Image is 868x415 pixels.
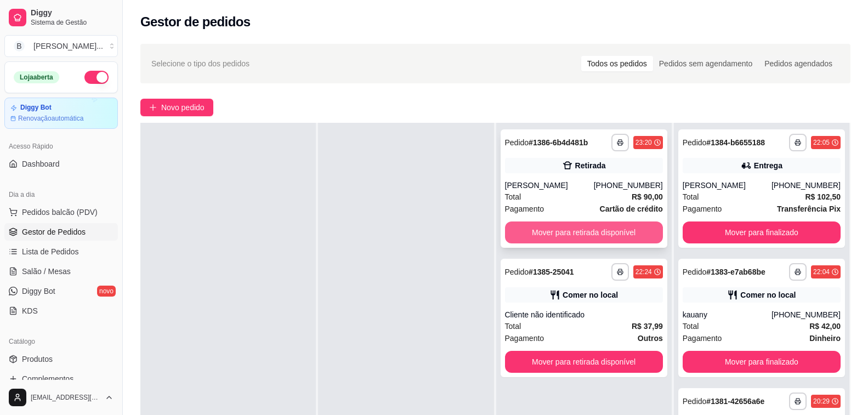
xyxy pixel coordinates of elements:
[581,56,653,71] div: Todos os pedidos
[22,226,86,237] span: Gestor de Pedidos
[22,305,38,316] span: KDS
[4,350,118,368] a: Produtos
[31,393,100,402] span: [EMAIL_ADDRESS][DOMAIN_NAME]
[22,266,71,277] span: Salão / Mesas
[4,155,118,173] a: Dashboard
[505,203,544,215] span: Pagamento
[683,351,841,373] button: Mover para finalizado
[594,180,663,191] div: [PHONE_NUMBER]
[140,99,213,116] button: Novo pedido
[22,286,55,297] span: Diggy Bot
[14,41,25,52] span: B
[575,160,606,171] div: Retirada
[4,302,118,320] a: KDS
[636,268,652,276] div: 22:24
[20,104,52,112] article: Diggy Bot
[4,263,118,280] a: Salão / Mesas
[529,268,574,276] strong: # 1385-25041
[683,138,707,147] span: Pedido
[529,138,588,147] strong: # 1386-6b4d481b
[706,397,764,406] strong: # 1381-42656a6e
[683,268,707,276] span: Pedido
[740,289,796,300] div: Comer no local
[505,332,544,344] span: Pagamento
[4,282,118,300] a: Diggy Botnovo
[4,203,118,221] button: Pedidos balcão (PDV)
[505,138,529,147] span: Pedido
[683,180,771,191] div: [PERSON_NAME]
[161,101,205,113] span: Novo pedido
[809,334,841,343] strong: Dinheiro
[683,309,771,320] div: kauany
[771,180,841,191] div: [PHONE_NUMBER]
[4,4,118,31] a: DiggySistema de Gestão
[813,138,830,147] div: 22:05
[149,104,157,111] span: plus
[813,397,830,406] div: 20:29
[22,354,53,365] span: Produtos
[638,334,663,343] strong: Outros
[777,204,841,213] strong: Transferência Pix
[505,268,529,276] span: Pedido
[505,180,594,191] div: [PERSON_NAME]
[22,373,73,384] span: Complementos
[771,309,841,320] div: [PHONE_NUMBER]
[22,158,60,169] span: Dashboard
[14,71,59,83] div: Loja aberta
[683,397,707,406] span: Pedido
[505,309,663,320] div: Cliente não identificado
[505,351,663,373] button: Mover para retirada disponível
[758,56,838,71] div: Pedidos agendados
[4,384,118,411] button: [EMAIL_ADDRESS][DOMAIN_NAME]
[4,138,118,155] div: Acesso Rápido
[31,8,114,18] span: Diggy
[18,114,83,123] article: Renovação automática
[140,13,251,31] h2: Gestor de pedidos
[31,18,114,27] span: Sistema de Gestão
[683,221,841,243] button: Mover para finalizado
[632,192,663,201] strong: R$ 90,00
[505,221,663,243] button: Mover para retirada disponível
[505,191,521,203] span: Total
[706,138,765,147] strong: # 1384-b6655188
[4,98,118,129] a: Diggy BotRenovaçãoautomática
[4,333,118,350] div: Catálogo
[33,41,103,52] div: [PERSON_NAME] ...
[505,320,521,332] span: Total
[4,186,118,203] div: Dia a dia
[683,320,699,332] span: Total
[636,138,652,147] div: 23:20
[805,192,841,201] strong: R$ 102,50
[84,71,109,84] button: Alterar Status
[4,243,118,260] a: Lista de Pedidos
[22,207,98,218] span: Pedidos balcão (PDV)
[4,35,118,57] button: Select a team
[653,56,758,71] div: Pedidos sem agendamento
[600,204,663,213] strong: Cartão de crédito
[683,203,722,215] span: Pagamento
[754,160,782,171] div: Entrega
[809,322,841,331] strong: R$ 42,00
[683,191,699,203] span: Total
[151,58,249,70] span: Selecione o tipo dos pedidos
[813,268,830,276] div: 22:04
[4,223,118,241] a: Gestor de Pedidos
[563,289,618,300] div: Comer no local
[706,268,765,276] strong: # 1383-e7ab68be
[4,370,118,388] a: Complementos
[632,322,663,331] strong: R$ 37,99
[683,332,722,344] span: Pagamento
[22,246,79,257] span: Lista de Pedidos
